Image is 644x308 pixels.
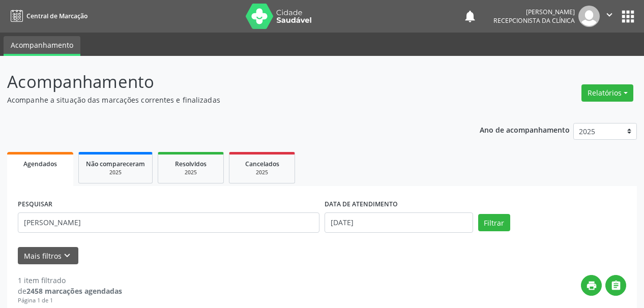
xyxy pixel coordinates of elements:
[478,214,510,231] button: Filtrar
[605,275,626,296] button: 
[604,9,615,20] i: 
[7,8,87,24] a: Central de Marcação
[325,197,398,212] label: DATA DE ATENDIMENTO
[18,286,122,296] div: de
[237,169,287,176] div: 2025
[7,69,448,95] p: Acompanhamento
[619,8,637,25] button: apps
[463,9,477,23] button: notifications
[18,275,122,286] div: 1 item filtrado
[26,12,87,20] span: Central de Marcação
[18,247,78,265] button: Mais filtroskeyboard_arrow_down
[165,169,216,176] div: 2025
[493,8,575,16] div: [PERSON_NAME]
[18,197,52,212] label: PESQUISAR
[4,36,80,56] a: Acompanhamento
[86,169,145,176] div: 2025
[600,6,619,27] button: 
[325,212,473,233] input: Selecione um intervalo
[18,212,319,233] input: Nome, CNS
[26,286,122,296] strong: 2458 marcações agendadas
[480,123,570,136] p: Ano de acompanhamento
[581,275,602,296] button: print
[610,280,622,291] i: 
[18,296,122,305] div: Página 1 de 1
[86,160,145,168] span: Não compareceram
[581,84,633,102] button: Relatórios
[175,160,207,168] span: Resolvidos
[245,160,279,168] span: Cancelados
[586,280,597,291] i: print
[62,250,73,261] i: keyboard_arrow_down
[7,95,448,105] p: Acompanhe a situação das marcações correntes e finalizadas
[493,16,575,25] span: Recepcionista da clínica
[23,160,57,168] span: Agendados
[578,6,600,27] img: img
